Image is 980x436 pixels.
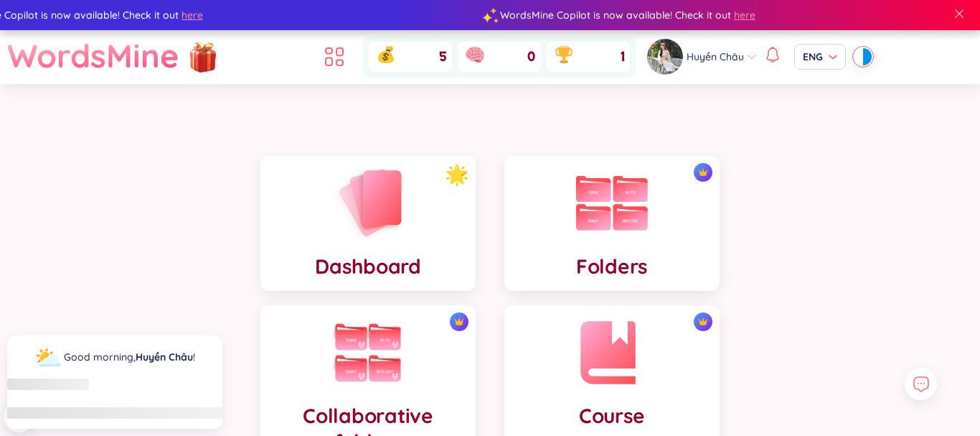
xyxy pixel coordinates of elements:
[698,167,708,177] img: crown icon
[64,349,195,365] div: !
[454,317,464,327] img: crown icon
[246,156,490,291] a: Dashboard
[490,156,734,291] a: crown iconFolders
[527,48,535,66] span: 0
[189,34,217,78] img: flashSalesIcon.a7f4f837.png
[315,254,420,279] h4: Dashboard
[687,49,744,65] span: Huyền Châu
[803,50,837,64] span: ENG
[734,7,755,23] span: here
[576,254,648,279] h4: Folders
[136,351,193,363] a: Huyền Châu
[7,30,179,81] a: WordsMine
[439,48,446,66] span: 5
[647,39,683,75] img: avatar
[698,317,708,327] img: crown icon
[182,7,203,23] span: here
[621,48,625,66] span: 1
[579,403,645,429] h4: Course
[647,39,687,75] a: avatar
[64,351,136,363] span: Good morning ,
